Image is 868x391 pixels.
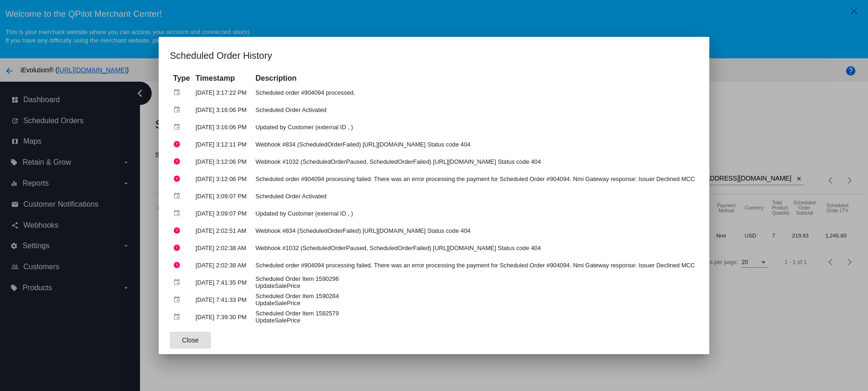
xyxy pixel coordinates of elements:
button: Close dialog [170,332,211,349]
td: [DATE] 2:02:38 AM [193,257,252,273]
td: [DATE] 3:09:07 PM [193,205,252,222]
td: Scheduled Order Item 1582579 UpdateSalePrice [253,309,698,325]
td: [DATE] 7:41:35 PM [193,274,252,291]
mat-icon: error [173,241,184,255]
mat-icon: event [173,120,184,134]
td: Scheduled order #904094 processing failed. There was an error processing the payment for Schedule... [253,171,698,187]
th: Timestamp [193,73,252,84]
td: Scheduled Order Item 1590296 UpdateSalePrice [253,274,698,291]
td: Updated by Customer (external ID , ) [253,205,698,222]
td: [DATE] 3:16:06 PM [193,119,252,135]
mat-icon: event [173,103,184,117]
td: [DATE] 3:12:06 PM [193,154,252,170]
td: Webhook #834 (ScheduledOrderFailed) [URL][DOMAIN_NAME] Status code 404 [253,136,698,153]
mat-icon: error [173,154,184,169]
td: [DATE] 2:02:51 AM [193,223,252,239]
td: Scheduled Order Item 1590284 UpdateSalePrice [253,292,698,308]
h1: Scheduled Order History [170,48,698,63]
mat-icon: event [173,206,184,221]
td: [DATE] 7:41:33 PM [193,292,252,308]
mat-icon: event [173,275,184,290]
td: [DATE] 3:16:06 PM [193,102,252,118]
mat-icon: event [173,189,184,203]
td: [DATE] 3:12:06 PM [193,171,252,187]
mat-icon: event [173,293,184,307]
mat-icon: error [173,137,184,152]
th: Description [253,73,698,84]
mat-icon: event [173,310,184,324]
th: Type [171,73,192,84]
mat-icon: error [173,258,184,272]
td: Scheduled Order Activated [253,102,698,118]
mat-icon: error [173,172,184,186]
td: [DATE] 3:12:11 PM [193,136,252,153]
td: Webhook #834 (ScheduledOrderFailed) [URL][DOMAIN_NAME] Status code 404 [253,223,698,239]
td: Updated by Customer (external ID , ) [253,119,698,135]
td: Scheduled order #904094 processed. [253,84,698,101]
td: Webhook #1032 (ScheduledOrderPaused, ScheduledOrderFailed) [URL][DOMAIN_NAME] Status code 404 [253,154,698,170]
mat-icon: event [173,85,184,100]
mat-icon: error [173,223,184,238]
td: Webhook #1032 (ScheduledOrderPaused, ScheduledOrderFailed) [URL][DOMAIN_NAME] Status code 404 [253,240,698,256]
td: [DATE] 2:02:38 AM [193,240,252,256]
td: Scheduled Order Activated [253,188,698,204]
span: Close [182,336,199,344]
td: [DATE] 3:17:22 PM [193,84,252,101]
td: [DATE] 3:09:07 PM [193,188,252,204]
td: Scheduled order #904094 processing failed. There was an error processing the payment for Schedule... [253,257,698,273]
td: [DATE] 7:39:30 PM [193,309,252,325]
